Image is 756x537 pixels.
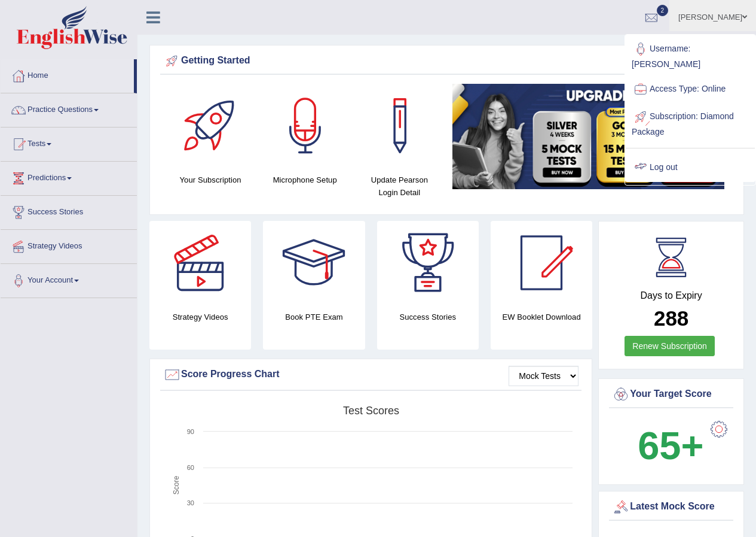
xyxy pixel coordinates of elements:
[187,464,194,471] text: 60
[657,5,669,16] span: 2
[1,162,137,192] a: Predictions
[638,424,703,468] b: 65+
[626,35,755,75] a: Username: [PERSON_NAME]
[625,336,715,356] a: Renew Subscription
[163,52,730,70] div: Getting Started
[626,103,755,143] a: Subscription: Diamond Package
[187,499,194,506] text: 30
[163,366,579,384] div: Score Progress Chart
[358,174,440,199] h4: Update Pearson Login Detail
[626,154,755,181] a: Log out
[626,75,755,103] a: Access Type: Online
[187,428,194,435] text: 90
[612,498,730,516] div: Latest Mock Score
[1,93,137,123] a: Practice Questions
[263,311,365,323] h4: Book PTE Exam
[169,174,252,186] h4: Your Subscription
[1,196,137,226] a: Success Stories
[377,311,479,323] h4: Success Stories
[491,311,592,323] h4: EW Booklet Download
[1,128,137,157] a: Tests
[149,311,251,323] h4: Strategy Videos
[452,84,724,189] img: small5.jpg
[343,405,399,417] tspan: Test scores
[612,386,730,403] div: Your Target Score
[654,307,688,330] b: 288
[172,476,180,495] tspan: Score
[264,174,346,186] h4: Microphone Setup
[1,230,137,260] a: Strategy Videos
[1,264,137,294] a: Your Account
[612,290,730,301] h4: Days to Expiry
[1,59,134,89] a: Home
